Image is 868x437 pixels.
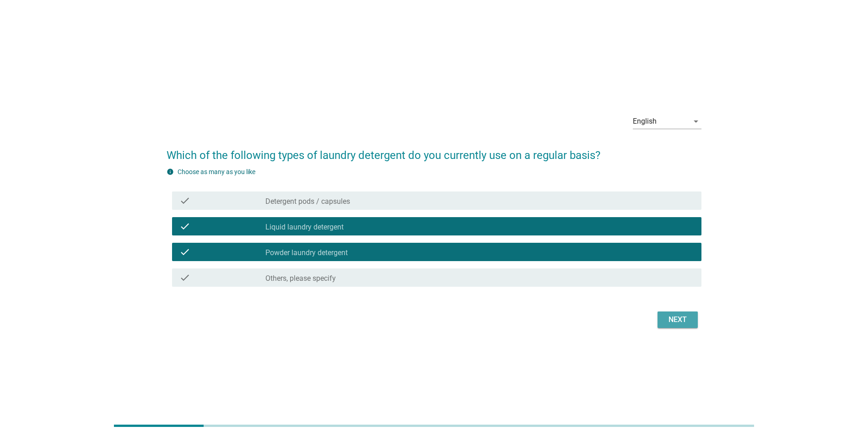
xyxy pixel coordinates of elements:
i: check [179,272,190,283]
label: Detergent pods / capsules [265,197,350,206]
div: Next [665,314,690,325]
div: English [633,117,657,126]
i: arrow_drop_down [690,116,701,127]
h2: Which of the following types of laundry detergent do you currently use on a regular basis? [167,138,701,164]
i: check [179,221,190,232]
i: check [179,246,190,257]
i: info [167,168,174,175]
i: check [179,195,190,206]
label: Choose as many as you like [178,168,255,175]
button: Next [658,311,698,328]
label: Liquid laundry detergent [265,223,344,232]
label: Powder laundry detergent [265,248,348,257]
label: Others, please specify [265,274,336,283]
